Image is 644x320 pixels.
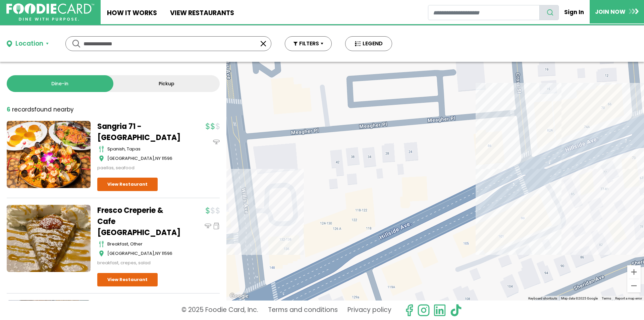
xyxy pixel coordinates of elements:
[107,155,181,162] div: ,
[99,155,104,162] img: map_icon.svg
[97,260,181,266] div: breakfast, crepes, salad
[12,105,34,113] span: records
[7,75,113,92] a: Dine-in
[99,250,104,257] img: map_icon.svg
[107,241,181,247] div: breakfast, other
[433,304,446,317] img: linkedin.svg
[97,165,181,171] div: paellas, seafood
[627,279,641,292] button: Zoom out
[213,223,220,229] img: pickup_icon.svg
[107,250,181,257] div: ,
[97,205,181,238] a: Fresco Creperie & Cafe [GEOGRAPHIC_DATA]
[285,36,332,51] button: FILTERS
[615,296,642,300] a: Report a map error
[107,146,181,152] div: spanish, tapas
[97,178,158,191] a: View Restaurant
[181,304,258,317] p: © 2025 Foodie Card, Inc.
[602,296,611,300] a: Terms
[97,273,158,286] a: View Restaurant
[7,105,10,113] strong: 6
[107,250,154,257] span: [GEOGRAPHIC_DATA]
[155,250,161,257] span: NY
[228,292,250,301] a: Open this area in Google Maps (opens a new window)
[162,250,172,257] span: 11596
[449,304,462,317] img: tiktok.svg
[528,296,557,301] button: Keyboard shortcuts
[539,5,559,20] button: search
[228,292,250,301] img: Google
[7,105,74,114] div: found nearby
[107,155,154,162] span: [GEOGRAPHIC_DATA]
[113,75,220,92] a: Pickup
[7,39,49,49] button: Location
[205,223,211,229] img: dinein_icon.svg
[97,121,181,143] a: Sangria 71 - [GEOGRAPHIC_DATA]
[162,155,172,162] span: 11596
[99,146,104,152] img: cutlery_icon.svg
[561,296,598,300] span: Map data ©2025 Google
[403,304,416,317] svg: check us out on facebook
[99,241,104,247] img: cutlery_icon.svg
[428,5,540,20] input: restaurant search
[155,155,161,162] span: NY
[559,5,590,19] a: Sign In
[6,3,94,21] img: FoodieCard; Eat, Drink, Save, Donate
[347,304,391,317] a: Privacy policy
[268,304,338,317] a: Terms and conditions
[345,36,392,51] button: LEGEND
[213,139,220,145] img: dinein_icon.svg
[627,265,641,279] button: Zoom in
[15,39,43,49] div: Location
